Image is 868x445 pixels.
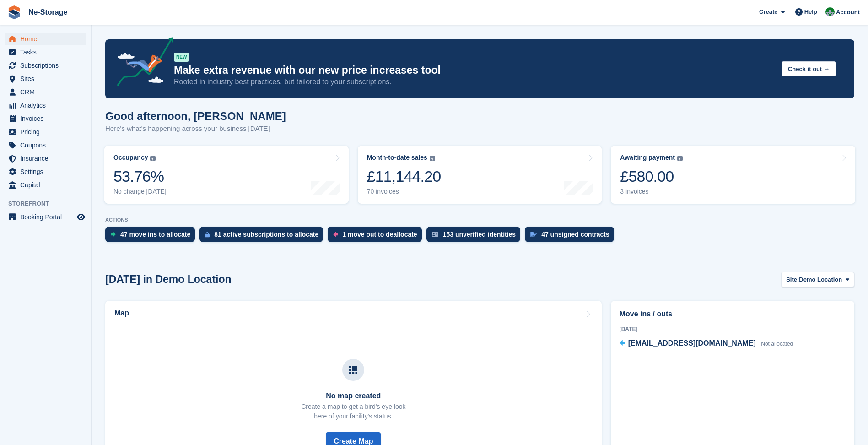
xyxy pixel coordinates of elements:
[782,61,836,76] button: Check it out →
[174,64,774,77] p: Make extra revenue with our new price increases tool
[620,325,846,333] div: [DATE]
[836,8,860,17] span: Account
[328,227,426,247] a: 1 move out to deallocate
[786,275,799,284] span: Site:
[620,167,683,186] div: £580.00
[105,273,232,286] h2: [DATE] in Demo Location
[20,152,75,165] span: Insurance
[20,59,75,72] span: Subscriptions
[349,366,357,374] img: map-icn-33ee37083ee616e46c38cad1a60f524a97daa1e2b2c8c0bc3eb3415660979fc1.svg
[5,59,86,72] a: menu
[20,46,75,59] span: Tasks
[20,112,75,125] span: Invoices
[5,99,86,112] a: menu
[20,99,75,112] span: Analytics
[199,227,328,247] a: 81 active subscriptions to allocate
[5,46,86,59] a: menu
[104,146,349,204] a: Occupancy 53.76% No change [DATE]
[611,146,855,204] a: Awaiting payment £580.00 3 invoices
[113,188,167,195] div: No change [DATE]
[825,7,835,16] img: Charlotte Nesbitt
[20,165,75,178] span: Settings
[628,339,756,347] span: [EMAIL_ADDRESS][DOMAIN_NAME]
[5,152,86,165] a: menu
[214,231,318,238] div: 81 active subscriptions to allocate
[620,309,846,320] h2: Move ins / outs
[20,33,75,45] span: Home
[5,33,86,45] a: menu
[443,231,516,238] div: 153 unverified identities
[114,309,129,317] h2: Map
[113,167,167,186] div: 53.76%
[620,338,793,350] a: [EMAIL_ADDRESS][DOMAIN_NAME] Not allocated
[20,86,75,98] span: CRM
[5,72,86,85] a: menu
[620,188,683,195] div: 3 invoices
[541,231,609,238] div: 47 unsigned contracts
[113,154,148,162] div: Occupancy
[105,110,286,122] h1: Good afternoon, [PERSON_NAME]
[20,179,75,191] span: Capital
[25,5,71,20] a: Ne-Storage
[367,154,427,162] div: Month-to-date sales
[5,165,86,178] a: menu
[7,5,21,19] img: stora-icon-8386f47178a22dfd0bd8f6a31ec36ba5ce8667c1dd55bd0f319d3a0aa187defe.svg
[174,77,774,87] p: Rooted in industry best practices, but tailored to your subscriptions.
[20,139,75,152] span: Coupons
[5,125,86,138] a: menu
[761,341,793,347] span: Not allocated
[759,7,777,16] span: Create
[367,188,441,195] div: 70 invoices
[105,227,199,247] a: 47 move ins to allocate
[5,86,86,98] a: menu
[367,167,441,186] div: £11,144.20
[620,154,675,162] div: Awaiting payment
[111,232,116,237] img: move_ins_to_allocate_icon-fdf77a2bb77ea45bf5b3d319d69a93e2d87916cf1d5bf7949dd705db3b84f3ca.svg
[105,217,854,223] p: ACTIONS
[120,231,190,238] div: 47 move ins to allocate
[333,232,338,237] img: move_outs_to_deallocate_icon-f764333ba52eb49d3ac5e1228854f67142a1ed5810a6f6cc68b1a99e826820c5.svg
[301,392,405,400] h3: No map created
[20,125,75,138] span: Pricing
[430,156,435,161] img: icon-info-grey-7440780725fd019a000dd9b08b2336e03edf1995a4989e88bcd33f0948082b44.svg
[301,402,405,421] p: Create a map to get a bird's eye look here of your facility's status.
[530,232,537,237] img: contract_signature_icon-13c848040528278c33f63329250d36e43548de30e8caae1d1a13099fd9432cc5.svg
[781,272,854,287] button: Site: Demo Location
[109,37,173,89] img: price-adjustments-announcement-icon-8257ccfd72463d97f412b2fc003d46551f7dbcb40ab6d574587a9cd5c0d94...
[426,227,525,247] a: 153 unverified identities
[525,227,619,247] a: 47 unsigned contracts
[432,232,438,237] img: verify_identity-adf6edd0f0f0b5bbfe63781bf79b02c33cf7c696d77639b501bdc392416b5a36.svg
[5,211,86,223] a: menu
[205,232,210,238] img: active_subscription_to_allocate_icon-d502201f5373d7db506a760aba3b589e785aa758c864c3986d89f69b8ff3...
[799,275,842,284] span: Demo Location
[174,53,189,62] div: NEW
[804,7,817,16] span: Help
[105,124,286,134] p: Here's what's happening across your business [DATE]
[677,156,683,161] img: icon-info-grey-7440780725fd019a000dd9b08b2336e03edf1995a4989e88bcd33f0948082b44.svg
[75,212,86,222] a: Preview store
[5,139,86,152] a: menu
[5,112,86,125] a: menu
[150,156,156,161] img: icon-info-grey-7440780725fd019a000dd9b08b2336e03edf1995a4989e88bcd33f0948082b44.svg
[342,231,417,238] div: 1 move out to deallocate
[20,72,75,85] span: Sites
[358,146,602,204] a: Month-to-date sales £11,144.20 70 invoices
[8,199,91,208] span: Storefront
[5,179,86,191] a: menu
[20,211,75,223] span: Booking Portal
